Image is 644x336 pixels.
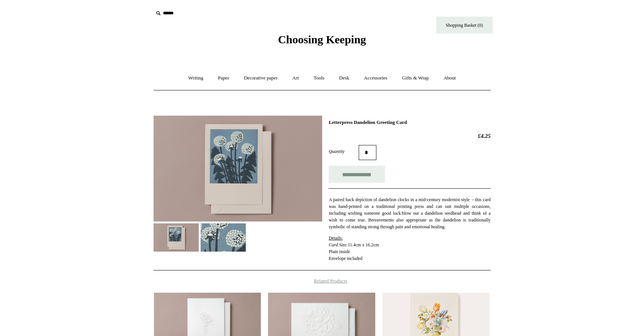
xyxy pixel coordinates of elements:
a: About [437,68,463,88]
a: Accessories [357,68,394,88]
a: Art [286,68,306,88]
span: Details: [329,235,343,241]
a: Shopping Basket (0) [436,17,493,34]
p: A paired back depiction of dandelion clocks in a mid-century modernist style - this card was hand... [329,196,490,230]
span: Choosing Keeping [278,33,366,46]
img: Letterpress Dandelion Greeting Card [154,223,199,252]
span: blow out a dandelion seedhead and think of a wish to come true. Bereavements also appropriate as ... [329,211,490,229]
img: Letterpress Dandelion Greeting Card [201,223,246,252]
img: Letterpress Dandelion Greeting Card [154,116,322,221]
h2: £4.25 [329,133,490,139]
a: Choosing Keeping [278,39,366,44]
h4: Related Products [134,278,510,284]
a: Gifts & Wrap [395,68,435,88]
h1: Letterpress Dandelion Greeting Card [329,119,490,125]
a: Desk [332,68,356,88]
a: Writing [181,68,210,88]
a: Decorative paper [237,68,284,88]
a: Paper [211,68,236,88]
em: Card Size: [329,242,348,247]
span: 11.4cm x 16.2cm Plain inside Envelope included [329,235,379,261]
a: Tools [307,68,331,88]
label: Quantity [329,148,359,155]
